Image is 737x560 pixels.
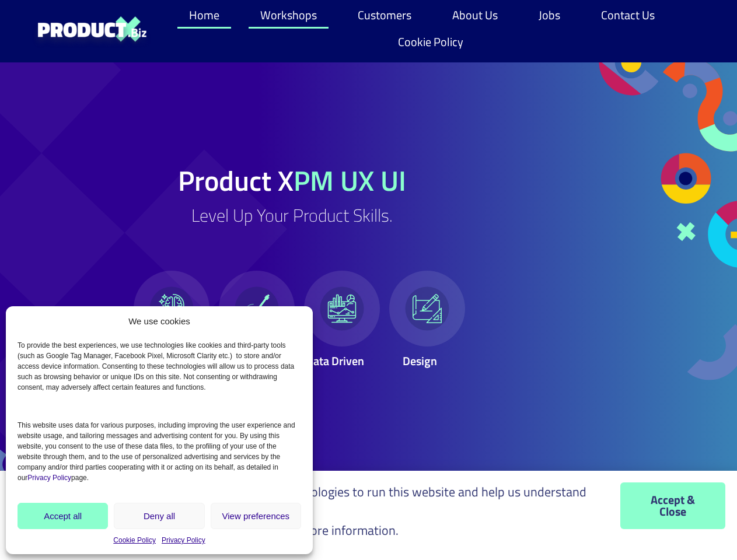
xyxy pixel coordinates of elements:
[18,340,300,393] p: To provide the best experiences, we use technologies like cookies and third-party tools (such as ...
[346,2,423,29] a: Customers
[644,494,702,517] span: Accept & Close
[18,503,108,529] button: Accept all
[403,352,437,370] span: Design
[131,482,603,540] p: We use cookies and similar technologies to run this website and help us understand how you use it...
[441,2,509,29] a: About Us
[178,167,406,195] h1: Product X
[589,2,666,29] a: Contact Us
[113,535,156,545] a: Cookie Policy
[27,474,71,482] a: Privacy Policy
[177,2,231,29] a: Home
[18,420,300,483] p: This website uses data for various purposes, including improving the user experience and website ...
[249,2,329,29] a: Workshops
[162,535,205,545] a: Privacy Policy
[527,2,572,29] a: Jobs
[191,206,393,224] h2: Level Up Your Product Skills.
[306,352,364,370] span: Data Driven
[386,29,475,55] a: Cookie Policy
[128,315,190,328] div: We use cookies
[160,2,691,55] nav: Menu
[211,503,301,529] button: View preferences
[620,482,725,529] a: Accept & Close
[114,503,204,529] button: Deny all
[294,159,406,202] span: PM UX UI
